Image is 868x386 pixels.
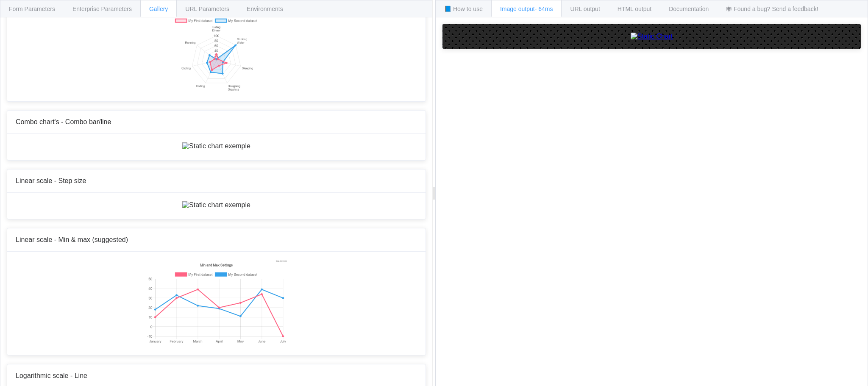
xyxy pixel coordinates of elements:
span: HTML output [618,6,651,12]
span: - 64ms [535,6,553,12]
span: 🕷 Found a bug? Send a feedback! [726,6,818,12]
span: Linear scale - Step size [16,177,86,184]
img: Static chart exemple [146,260,287,345]
span: Enterprise Parameters [72,6,132,12]
span: Linear scale - Min & max (suggested) [16,236,128,243]
span: Form Parameters [9,6,55,12]
span: Gallery [149,6,168,12]
span: Image output [500,6,553,12]
img: Static chart exemple [182,201,250,209]
img: Static Chart [631,33,673,40]
span: Logarithmic scale - Line [16,372,87,379]
img: Static chart exemple [182,142,250,150]
span: URL Parameters [185,6,229,12]
span: Documentation [669,6,709,12]
img: Static chart exemple [146,6,287,91]
span: URL output [570,6,600,12]
span: Combo chart's - Combo bar/line [16,118,111,125]
a: Static Chart [451,33,852,40]
span: Environments [247,6,283,12]
span: 📘 How to use [444,6,483,12]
